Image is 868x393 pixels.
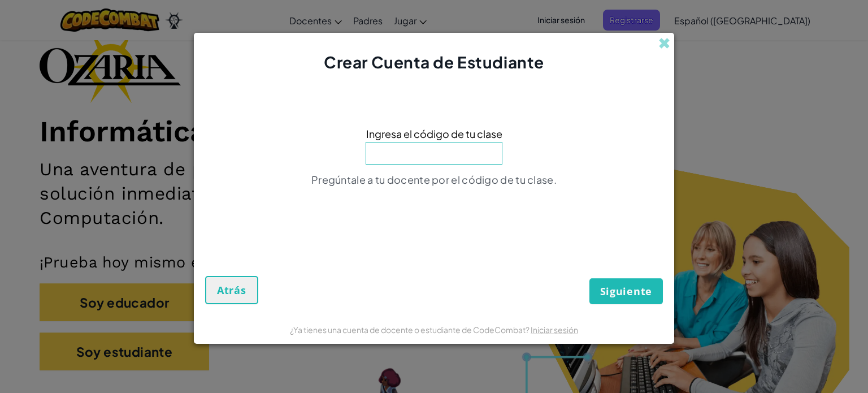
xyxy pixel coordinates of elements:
[589,278,663,304] button: Siguiente
[217,283,246,297] font: Atrás
[324,52,544,72] font: Crear Cuenta de Estudiante
[205,276,258,304] button: Atrás
[311,173,557,186] font: Pregúntale a tu docente por el código de tu clase.
[366,127,502,140] font: Ingresa el código de tu clase
[290,325,530,335] font: ¿Ya tienes una cuenta de docente o estudiante de CodeCombat?
[600,284,652,298] font: Siguiente
[531,325,578,335] a: Iniciar sesión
